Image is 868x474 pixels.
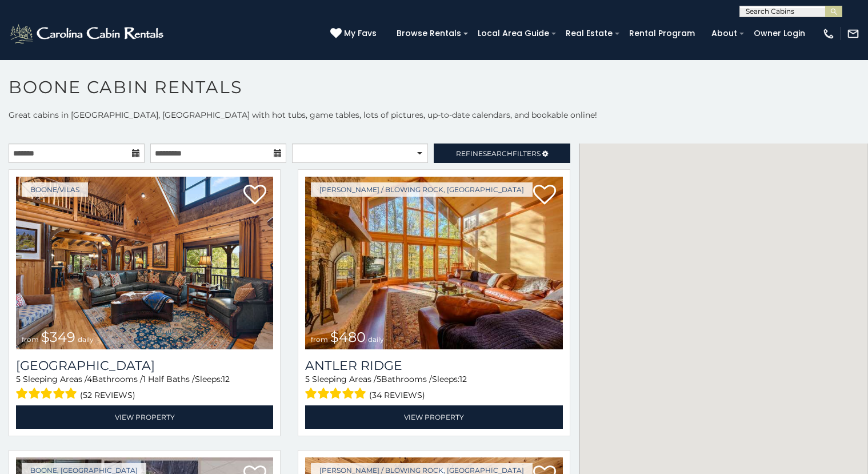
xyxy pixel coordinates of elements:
[222,374,230,384] span: 12
[434,144,570,163] a: RefineSearchFilters
[472,25,555,42] a: Local Area Guide
[22,182,88,197] a: Boone/Vilas
[87,374,92,384] span: 4
[305,177,562,349] img: Antler Ridge
[41,329,75,345] span: $349
[16,358,273,373] a: [GEOGRAPHIC_DATA]
[344,27,377,39] span: My Favs
[305,358,562,373] a: Antler Ridge
[560,25,618,42] a: Real Estate
[706,25,743,42] a: About
[483,149,513,158] span: Search
[459,374,467,384] span: 12
[391,25,467,42] a: Browse Rentals
[16,177,273,349] a: Diamond Creek Lodge from $349 daily
[16,373,273,403] div: Sleeping Areas / Bathrooms / Sleeps:
[377,374,381,384] span: 5
[369,388,425,403] span: (34 reviews)
[456,149,541,158] span: Refine Filters
[305,177,562,349] a: Antler Ridge from $480 daily
[16,374,21,384] span: 5
[311,335,328,344] span: from
[368,335,384,344] span: daily
[80,388,135,403] span: (52 reviews)
[22,335,39,344] span: from
[623,25,701,42] a: Rental Program
[330,27,379,40] a: My Favs
[748,25,811,42] a: Owner Login
[305,374,310,384] span: 5
[243,184,266,208] a: Add to favorites
[311,182,533,197] a: [PERSON_NAME] / Blowing Rock, [GEOGRAPHIC_DATA]
[305,405,562,429] a: View Property
[822,27,835,40] img: phone-regular-white.png
[533,184,556,208] a: Add to favorites
[16,358,273,373] h3: Diamond Creek Lodge
[847,27,859,40] img: mail-regular-white.png
[305,373,562,403] div: Sleeping Areas / Bathrooms / Sleeps:
[330,329,366,345] span: $480
[78,335,94,344] span: daily
[143,374,195,384] span: 1 Half Baths /
[9,22,167,45] img: White-1-2.png
[16,177,273,349] img: Diamond Creek Lodge
[16,405,273,429] a: View Property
